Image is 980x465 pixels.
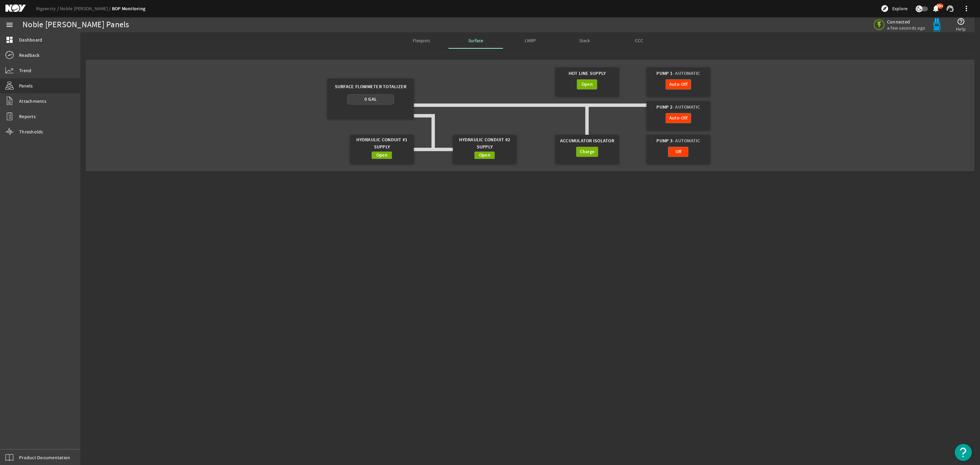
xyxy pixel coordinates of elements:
span: Attachments [19,98,46,105]
span: Stack [579,38,590,43]
span: - Automatic [672,137,700,144]
span: Dashboard [19,36,42,43]
div: Hot Line Supply [558,67,616,79]
button: Open Resource Center [955,444,972,461]
span: Charge [580,148,595,155]
a: BOP Monitoring [112,5,146,12]
img: Bluepod.svg [930,18,944,32]
mat-icon: explore [881,4,889,13]
div: Noble [PERSON_NAME] Panels [22,21,129,28]
span: Open [582,81,593,88]
span: Panels [19,82,33,89]
span: Gal [368,96,377,102]
span: Reports [19,113,36,120]
button: more_vert [958,0,975,17]
mat-icon: help_outline [957,17,965,26]
span: Connected [887,19,925,25]
a: Rigsentry [36,5,60,12]
span: Off [675,148,682,155]
mat-icon: menu [5,21,14,29]
div: Hydraulic Conduit #2 Supply [456,135,513,151]
span: Flexjoint [413,38,430,43]
mat-icon: dashboard [5,36,14,44]
a: Noble [PERSON_NAME] [60,5,112,12]
div: Hydraulic Conduit #1 Supply [353,135,410,151]
span: Product Documentation [19,454,70,461]
button: 99+ [932,5,939,12]
span: Thresholds [19,128,43,135]
button: Explore [878,3,910,14]
span: - Automatic [672,103,700,111]
span: Readback [19,52,39,59]
span: a few seconds ago [887,25,925,31]
span: - Automatic [672,70,700,77]
span: Explore [892,5,908,12]
span: Surface [468,38,483,43]
span: Open [479,152,490,159]
span: Auto-Off [669,81,687,88]
span: Open [376,152,388,159]
span: CCC [635,38,643,43]
div: Accumulator Isolator [558,135,616,147]
div: Pump 3 [650,135,707,147]
mat-icon: support_agent [946,4,954,13]
span: LMRP [525,38,536,43]
div: Pump 1 [650,67,707,79]
span: Auto-Off [669,115,687,122]
span: 0 [364,96,367,102]
span: Trend [19,67,31,74]
mat-icon: notifications [932,4,940,13]
div: Surface Flowmeter Totalizer [332,79,410,94]
span: Help [956,26,966,32]
div: Pump 2 [650,101,707,113]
